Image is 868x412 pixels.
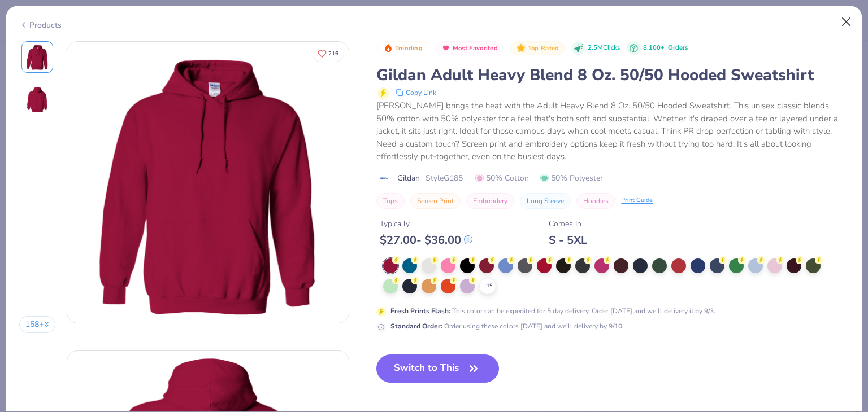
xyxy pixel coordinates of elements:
[313,45,344,62] button: Like
[376,99,849,163] div: [PERSON_NAME] brings the heat with the Adult Heavy Blend 8 Oz. 50/50 Hooded Sweatshirt. This unis...
[390,306,715,316] div: This color can be expedited for 5 day delivery. Order [DATE] and we’ll delivery it by 9/3.
[668,43,688,52] span: Orders
[453,45,498,51] span: Most Favorited
[24,43,51,71] img: Front
[22,256,24,287] img: User generated content
[484,282,492,290] span: + 15
[621,196,653,205] div: Print Guide
[390,306,450,315] strong: Fresh Prints Flash :
[426,172,463,184] span: Style G185
[22,128,24,158] img: User generated content
[22,170,24,201] img: User generated content
[466,193,514,209] button: Embroidery
[549,233,587,247] div: S - 5XL
[510,41,565,56] button: Badge Button
[22,299,24,330] img: User generated content
[397,172,420,184] span: Gildan
[19,316,56,333] button: 158+
[390,321,624,331] div: Order using these colors [DATE] and we’ll delivery by 9/10.
[517,43,526,52] img: Top Rated sort
[328,51,338,56] span: 216
[576,193,615,209] button: Hoodies
[643,43,688,53] div: 8,100+
[392,86,440,99] button: copy to clipboard
[22,213,24,244] img: User generated content
[376,64,849,86] div: Gildan Adult Heavy Blend 8 Oz. 50/50 Hooded Sweatshirt
[588,43,620,53] span: 2.5M Clicks
[528,45,559,51] span: Top Rated
[441,43,450,52] img: Most Favorited sort
[435,41,504,56] button: Badge Button
[410,193,461,209] button: Screen Print
[390,322,442,331] strong: Standard Order :
[549,218,587,230] div: Comes In
[475,172,529,184] span: 50% Cotton
[67,42,349,323] img: Front
[540,172,603,184] span: 50% Polyester
[376,174,392,183] img: brand logo
[836,11,857,33] button: Close
[380,233,472,247] div: $ 27.00 - $ 36.00
[395,45,423,51] span: Trending
[380,218,472,230] div: Typically
[19,19,62,31] div: Products
[24,86,51,113] img: Back
[376,193,405,209] button: Tops
[376,354,499,383] button: Switch to This
[377,41,428,56] button: Badge Button
[520,193,571,209] button: Long Sleeve
[384,43,393,52] img: Trending sort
